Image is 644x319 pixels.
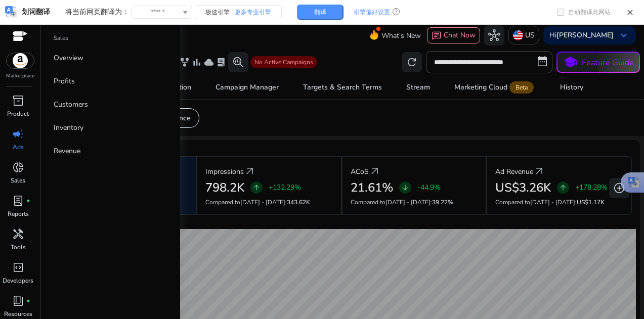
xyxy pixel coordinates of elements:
[484,25,504,45] button: hub
[417,184,441,191] p: -44.9%
[7,109,29,118] p: Product
[427,27,480,43] button: chatChat Now
[575,184,608,191] p: +178.28%
[495,180,551,195] h2: US$3.26K
[244,165,256,177] a: arrow_outward
[3,276,33,285] p: Developers
[525,26,535,44] p: US
[488,29,500,41] span: hub
[432,198,453,206] span: 39.22%
[11,176,25,185] p: Sales
[287,198,310,206] span: 343.62K
[240,198,285,206] span: [DATE] - [DATE]
[406,56,418,68] span: refresh
[444,30,476,40] span: Chat Now
[402,52,422,72] button: refresh
[618,29,630,41] span: keyboard_arrow_down
[613,182,625,194] span: add_circle
[12,128,24,140] span: campaign
[205,198,332,207] p: Compared to :
[533,165,545,177] a: arrow_outward
[54,33,68,42] p: Sales
[495,198,623,207] p: Compared to :
[385,198,431,206] span: [DATE] - [DATE]
[228,52,248,72] button: search_insights
[556,30,614,40] b: [PERSON_NAME]
[369,165,381,177] a: arrow_outward
[205,166,244,177] p: Impressions
[8,209,29,218] p: Reports
[54,122,83,133] p: Inventory
[577,198,605,206] span: US$1.17K
[192,57,202,67] span: bar_chart
[432,31,442,41] span: chat
[401,184,409,192] span: arrow_downward
[495,166,533,177] p: Ad Revenue
[12,195,24,207] span: lab_profile
[54,99,88,110] p: Customers
[454,83,536,92] div: Marketing Cloud
[12,228,24,240] span: handyman
[216,84,279,91] div: Campaign Manager
[204,57,214,67] span: cloud
[406,84,430,91] div: Stream
[303,84,382,91] div: Targets & Search Terms
[12,295,24,307] span: book_4
[351,166,369,177] p: ACoS
[563,55,578,70] span: school
[12,161,24,173] span: donut_small
[254,58,313,66] span: No Active Campaigns
[269,184,301,191] p: +132.29%
[54,53,83,63] p: Overview
[556,52,640,73] button: schoolFeature Guide
[180,57,190,67] span: family_history
[26,199,30,203] span: fiber_manual_record
[609,178,629,198] button: add_circle
[232,56,244,68] span: search_insights
[560,84,583,91] div: History
[4,309,32,318] p: Resources
[7,53,34,68] img: amazon.svg
[6,72,34,80] p: Marketplace
[11,243,26,252] p: Tools
[351,180,393,195] h2: 21.61%
[582,57,634,69] p: Feature Guide
[205,180,244,195] h2: 798.2K
[513,30,523,40] img: us.svg
[559,184,567,192] span: arrow_upward
[530,198,575,206] span: [DATE] - [DATE]
[252,184,261,192] span: arrow_upward
[549,32,614,39] p: Hi
[13,143,24,152] p: Ads
[216,57,226,67] span: lab_profile
[351,198,478,207] p: Compared to :
[54,76,75,86] p: Profits
[12,261,24,274] span: code_blocks
[381,27,421,44] span: What's New
[54,146,80,156] p: Revenue
[26,299,30,303] span: fiber_manual_record
[509,81,534,94] span: Beta
[12,95,24,107] span: inventory_2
